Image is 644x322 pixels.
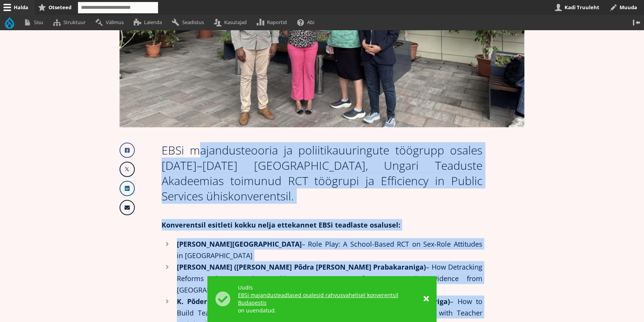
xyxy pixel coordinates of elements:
div: Uudis on uuendatud. [238,284,416,314]
strong: Konverentsil esitleti kokku nelja ettekannet EBSi teadlaste osalusel: [162,220,400,229]
img: X [120,163,134,176]
button: Vertikaalasend [629,15,644,30]
li: – Role Play: A School-Based RCT on Sex-Role Attitudes in [GEOGRAPHIC_DATA] [162,238,482,261]
div: Olekuteade [207,276,437,322]
a: Raportid [254,15,294,30]
a: Seadistus [168,15,210,30]
a: EBSi majandusteadlased osalesid rahvusvahelisel konverentsil Budapestis [238,291,416,307]
a: Abi [294,15,321,30]
a: Email [120,200,135,215]
li: – How Detracking Reforms Shape Student Achievement Across Performance Levels: Evidence from [GEOG... [162,261,482,296]
a: Facebook [120,143,135,158]
strong: K. Põder (koos [PERSON_NAME] [PERSON_NAME] [PERSON_NAME] Wagneriga) [177,297,450,306]
a: Struktuur [50,15,92,30]
strong: [PERSON_NAME][GEOGRAPHIC_DATA] [177,239,302,249]
a: Linkedin [120,181,135,196]
a: × [424,295,429,303]
a: Sisu [20,15,50,30]
a: Laienda [130,15,168,30]
div: EBSi majandusteooria ja poliitikauuringute töögrupp osales [DATE]–[DATE] [GEOGRAPHIC_DATA], Ungar... [162,143,482,204]
strong: [PERSON_NAME] ([PERSON_NAME] Põdra [PERSON_NAME] Prabakaraniga) [177,262,426,272]
a: Välimus [92,15,130,30]
a: Kasutajad [210,15,253,30]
